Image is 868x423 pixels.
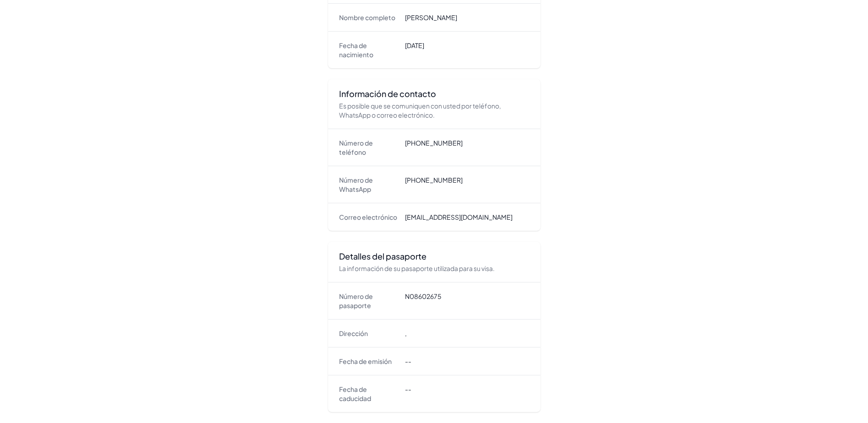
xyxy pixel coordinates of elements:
[339,13,398,22] dt: Nombre completo
[339,385,398,403] dt: Fecha de caducidad
[339,212,398,222] dt: Correo electrónico
[405,357,529,366] dd: --
[405,41,529,59] dd: [DATE]
[339,251,529,262] h3: Detalles del pasaporte
[339,264,529,273] p: La información de su pasaporte utilizada para su visa.
[405,292,529,310] dd: N08602675
[405,13,529,22] dd: [PERSON_NAME]
[405,212,529,222] dd: [EMAIL_ADDRESS][DOMAIN_NAME]
[339,292,398,310] dt: Número de pasaporte
[405,329,529,338] dd: ,
[339,175,398,194] dt: Número de WhatsApp
[405,138,529,157] dd: [PHONE_NUMBER]
[339,138,398,157] dt: Número de teléfono
[405,385,529,403] dd: --
[339,357,398,366] dt: Fecha de emisión
[339,88,529,99] h3: Información de contacto
[405,175,529,194] dd: [PHONE_NUMBER]
[339,101,529,119] p: Es posible que se comuniquen con usted por teléfono, WhatsApp o correo electrónico.
[339,329,398,338] dt: Dirección
[339,41,398,59] dt: Fecha de nacimiento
